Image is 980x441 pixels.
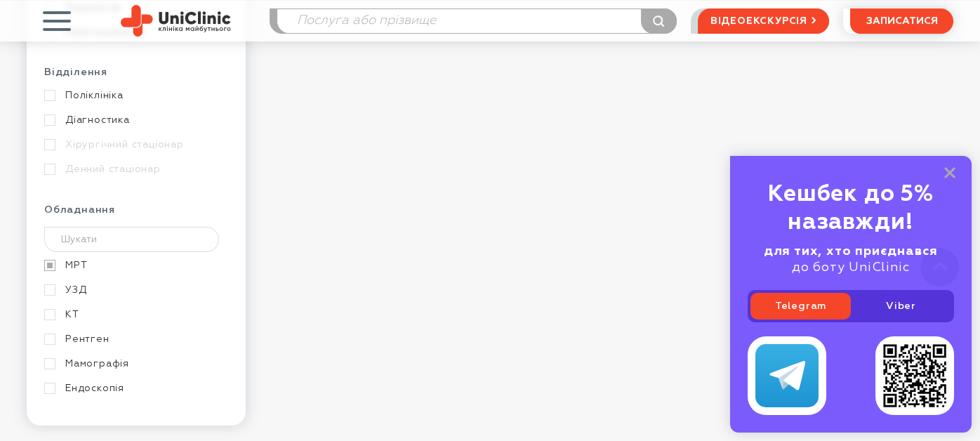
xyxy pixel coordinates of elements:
[44,204,228,227] div: Обладнання
[710,9,807,33] span: відеоекскурсія
[748,180,954,237] div: Кешбек до 5% назавжди!
[44,284,225,296] a: УЗД
[698,8,829,34] a: відеоекскурсія
[44,89,225,102] a: Поліклініка
[866,16,938,26] span: записатися
[121,5,231,37] img: Uniclinic
[44,333,225,345] a: Рентген
[750,293,851,320] a: Telegram
[44,357,225,370] a: Мамографія
[44,227,219,252] input: Шукати
[851,293,951,320] a: Viber
[850,8,953,34] button: записатися
[44,382,225,395] a: Ендоскопія
[44,259,225,272] a: МРТ
[764,245,938,258] b: для тих, хто приєднався
[44,114,225,126] a: Діагностика
[748,244,954,276] div: до боту UniClinic
[44,308,225,321] a: КТ
[277,9,676,33] input: Послуга або прізвище
[44,66,228,89] div: Відділення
